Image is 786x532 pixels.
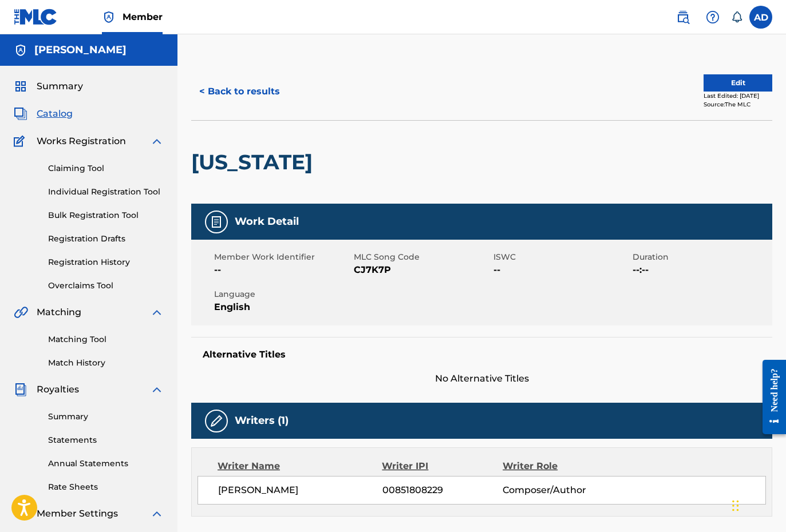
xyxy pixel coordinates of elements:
span: ISWC [493,251,630,263]
a: Overclaims Tool [48,280,164,292]
img: Works Registration [14,134,29,148]
img: Top Rightsholder [102,10,116,24]
span: -- [493,263,630,277]
a: Summary [48,411,164,423]
img: Matching [14,305,28,319]
h5: Writers (1) [235,414,289,427]
div: Help [701,6,724,29]
button: Edit [704,74,772,92]
img: Summary [14,80,27,93]
h5: Alternative Titles [203,349,761,360]
img: Work Detail [210,215,223,229]
a: SummarySummary [14,80,83,93]
h5: Andrew Dunnigan [34,43,127,57]
iframe: Chat Widget [729,477,786,532]
a: Bulk Registration Tool [48,209,164,221]
div: User Menu [749,6,772,29]
span: No Alternative Titles [191,372,772,386]
div: Writer Role [503,459,613,473]
span: 00851808229 [382,483,503,497]
h2: [US_STATE] [191,149,318,175]
img: expand [150,507,164,521]
span: --:-- [633,263,769,277]
div: Writer IPI [382,459,503,473]
div: Writer Name [218,459,382,473]
a: Rate Sheets [48,481,164,493]
a: Annual Statements [48,458,164,470]
span: [PERSON_NAME] [218,483,382,497]
span: Matching [37,305,81,319]
img: help [706,10,720,24]
span: Language [214,288,351,300]
button: < Back to results [191,77,288,106]
iframe: Resource Center [754,350,786,444]
img: search [676,10,690,24]
span: Catalog [37,107,73,121]
a: Registration Drafts [48,233,164,245]
span: Summary [37,80,83,93]
span: Member Settings [37,507,118,521]
span: English [214,300,351,314]
div: Source: The MLC [704,100,772,109]
a: Matching Tool [48,334,164,346]
img: Writers [210,414,223,428]
img: expand [150,383,164,396]
span: -- [214,263,351,277]
a: Public Search [672,6,694,29]
a: Claiming Tool [48,162,164,174]
div: Drag [732,489,739,523]
div: Last Edited: [DATE] [704,92,772,100]
img: expand [150,134,164,148]
span: Member Work Identifier [214,251,351,263]
img: Catalog [14,107,27,121]
a: Statements [48,434,164,446]
a: CatalogCatalog [14,107,73,121]
span: MLC Song Code [354,251,491,263]
span: Works Registration [37,134,126,148]
span: Royalties [37,383,79,396]
a: Registration History [48,256,164,268]
a: Individual Registration Tool [48,186,164,198]
h5: Work Detail [235,215,299,228]
a: Match History [48,357,164,369]
img: Royalties [14,383,27,396]
div: Notifications [731,11,742,23]
img: Accounts [14,43,27,57]
span: Composer/Author [503,483,612,497]
img: expand [150,305,164,319]
span: CJ7K7P [354,263,491,277]
img: MLC Logo [14,9,58,25]
span: Duration [633,251,769,263]
span: Member [123,10,163,23]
